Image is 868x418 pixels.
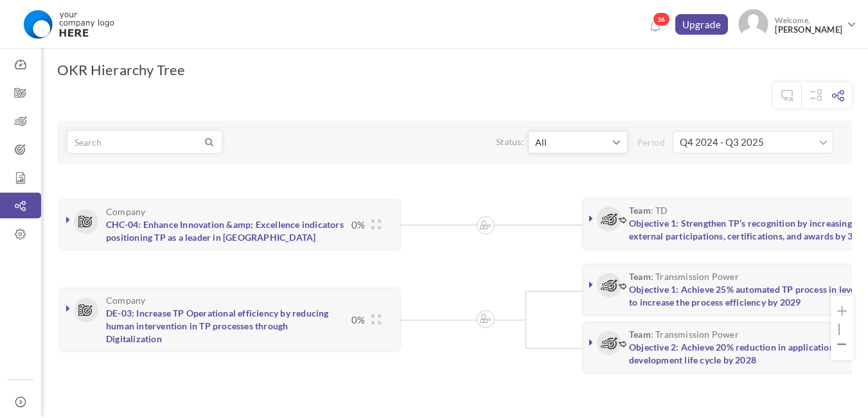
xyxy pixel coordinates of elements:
[15,8,122,40] img: Logo
[738,9,768,39] img: Photo
[68,132,203,152] input: Search
[480,314,492,323] img: Cascading image
[775,25,842,35] span: [PERSON_NAME]
[768,9,846,41] span: Welcome,
[106,207,145,216] span: Company
[653,12,670,26] span: 36
[535,136,611,149] span: All
[106,219,344,243] a: CHC-04: Enhance Innovation &amp; Excellence indicators positioning TP as a leader in [GEOGRAPHIC_...
[528,131,628,153] button: All
[629,271,651,282] b: Team
[637,136,673,149] span: Period
[645,17,666,37] a: Notifications
[837,322,847,335] li: |
[106,295,145,305] span: Company
[345,313,365,326] span: 0%
[629,218,865,241] a: Objective 1: Strengthen TP’s recognition by increasing external participations, certifications, a...
[629,284,865,308] a: Objective 1: Achieve 25% automated TP process in level 4 to increase the process efficiency by 2029
[629,329,651,340] b: Team
[673,131,833,153] input: Select Period *
[345,218,365,231] span: 0%
[629,272,739,281] span: : Transmission Power
[675,14,729,35] a: Upgrade
[480,220,492,229] img: Cascading image
[496,135,524,148] label: Status:
[629,205,651,216] b: Team
[629,205,668,215] span: : TD
[629,342,835,365] a: Objective 2: Achieve 20% reduction in application development life cycle by 2028
[106,308,329,344] a: DE-03: Increase TP Operational efficiency by reducing human intervention in TP processes through ...
[629,329,739,339] span: : Transmission Power
[57,61,186,79] h1: OKR Hierarchy Tree
[733,4,862,42] a: Photo Welcome,[PERSON_NAME]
